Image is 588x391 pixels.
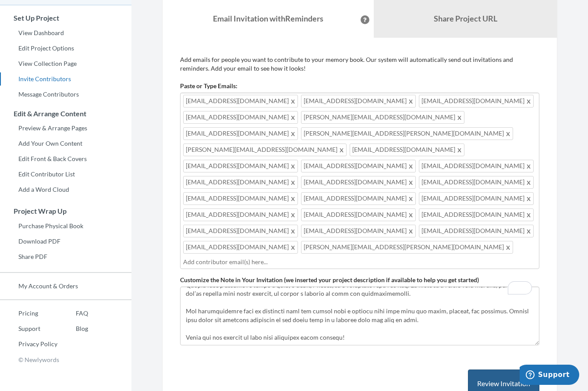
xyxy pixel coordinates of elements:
[434,14,497,23] b: Share Project URL
[183,95,298,108] span: [EMAIL_ADDRESS][DOMAIN_NAME]
[183,208,298,221] span: [EMAIL_ADDRESS][DOMAIN_NAME]
[419,176,534,189] span: [EMAIL_ADDRESS][DOMAIN_NAME]
[180,276,479,284] label: Customize the Note in Your Invitation (we inserted your project description if available to help ...
[350,143,464,156] span: [EMAIL_ADDRESS][DOMAIN_NAME]
[301,192,416,205] span: [EMAIL_ADDRESS][DOMAIN_NAME]
[183,127,298,140] span: [EMAIL_ADDRESS][DOMAIN_NAME]
[301,176,416,189] span: [EMAIL_ADDRESS][DOMAIN_NAME]
[57,307,88,320] a: FAQ
[301,241,513,254] span: [PERSON_NAME][EMAIL_ADDRESS][PERSON_NAME][DOMAIN_NAME]
[419,192,534,205] span: [EMAIL_ADDRESS][DOMAIN_NAME]
[419,160,534,172] span: [EMAIL_ADDRESS][DOMAIN_NAME]
[301,127,513,140] span: [PERSON_NAME][EMAIL_ADDRESS][PERSON_NAME][DOMAIN_NAME]
[0,110,131,118] h3: Edit & Arrange Content
[183,192,298,205] span: [EMAIL_ADDRESS][DOMAIN_NAME]
[183,143,347,156] span: [PERSON_NAME][EMAIL_ADDRESS][DOMAIN_NAME]
[301,160,416,172] span: [EMAIL_ADDRESS][DOMAIN_NAME]
[180,287,539,345] textarea: To enrich screen reader interactions, please activate Accessibility in Grammarly extension settings
[301,111,464,124] span: [PERSON_NAME][EMAIL_ADDRESS][DOMAIN_NAME]
[183,160,298,172] span: [EMAIL_ADDRESS][DOMAIN_NAME]
[183,111,298,124] span: [EMAIL_ADDRESS][DOMAIN_NAME]
[301,208,416,221] span: [EMAIL_ADDRESS][DOMAIN_NAME]
[419,208,534,221] span: [EMAIL_ADDRESS][DOMAIN_NAME]
[301,225,416,237] span: [EMAIL_ADDRESS][DOMAIN_NAME]
[57,322,88,335] a: Blog
[520,365,579,387] iframe: Opens a widget where you can chat to one of our agents
[301,95,416,108] span: [EMAIL_ADDRESS][DOMAIN_NAME]
[183,257,534,267] input: Add contributor email(s) here...
[183,241,298,254] span: [EMAIL_ADDRESS][DOMAIN_NAME]
[180,55,539,73] p: Add emails for people you want to contribute to your memory book. Our system will automatically s...
[180,82,237,90] label: Paste or Type Emails:
[183,176,298,189] span: [EMAIL_ADDRESS][DOMAIN_NAME]
[419,95,534,108] span: [EMAIL_ADDRESS][DOMAIN_NAME]
[0,207,131,215] h3: Project Wrap Up
[213,14,323,23] strong: Email Invitation with Reminders
[419,225,534,237] span: [EMAIL_ADDRESS][DOMAIN_NAME]
[183,225,298,237] span: [EMAIL_ADDRESS][DOMAIN_NAME]
[0,14,131,22] h3: Set Up Project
